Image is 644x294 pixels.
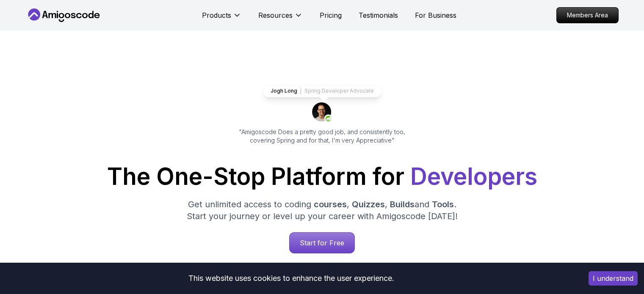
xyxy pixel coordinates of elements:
a: Pricing [320,10,342,20]
span: Quizzes [352,199,385,209]
button: Accept cookies [589,271,638,286]
span: Tools [432,199,454,209]
p: Start for Free [290,233,354,253]
h1: The One-Stop Platform for [33,165,612,188]
div: This website uses cookies to enhance the user experience. [6,269,576,288]
button: Products [202,10,241,27]
a: Testimonials [359,10,398,20]
button: Resources [258,10,303,27]
span: Developers [410,162,537,190]
span: courses [314,199,347,209]
a: For Business [415,10,456,20]
p: "Amigoscode Does a pretty good job, and consistently too, covering Spring and for that, I'm very ... [227,128,417,145]
p: Resources [258,10,293,20]
a: Members Area [556,7,619,23]
p: Members Area [557,8,618,23]
span: Builds [390,199,415,209]
img: josh long [312,102,332,123]
a: Start for Free [289,232,355,253]
p: Jogh Long [271,88,297,94]
p: Products [202,10,231,20]
p: Get unlimited access to coding , , and . Start your journey or level up your career with Amigosco... [180,198,464,222]
p: Spring Developer Advocate [304,88,374,94]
